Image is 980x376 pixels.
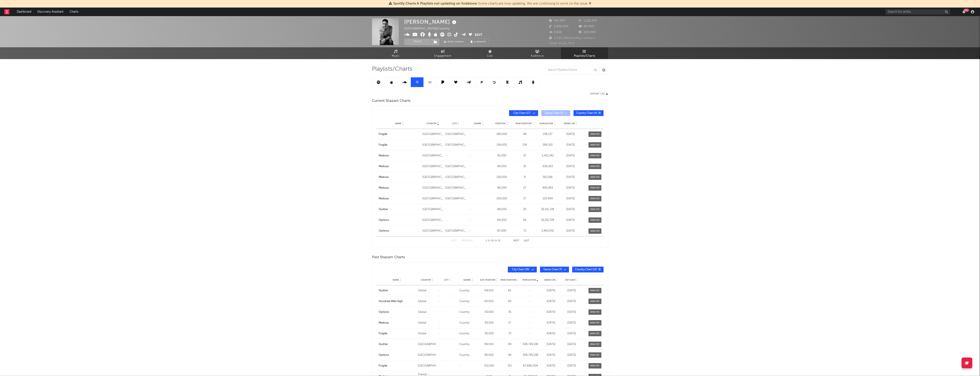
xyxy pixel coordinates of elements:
[531,53,544,59] span: Audience
[491,143,512,147] div: 134 / 200
[576,112,597,115] span: Country Chart ( 4 )
[404,39,431,45] button: Track
[573,110,604,116] button: Country Chart(4)
[514,207,535,212] div: 20
[511,268,530,271] span: City Chart ( 39 )
[481,238,505,243] div: 1 10 21
[563,299,581,304] div: [DATE]
[459,299,478,304] div: Country
[480,353,498,357] div: 96 / 100
[962,10,965,14] button: 99+
[459,353,478,357] div: Country
[561,47,608,59] a: Playlists/Charts
[545,66,599,74] input: Search Playlists/Charts
[379,132,420,136] a: Fragile
[379,353,416,357] a: Options
[466,47,514,59] a: Live
[514,143,535,147] div: 134
[501,299,519,304] div: 80
[537,143,558,147] div: 289,301
[491,154,512,158] div: 81 / 200
[444,279,449,281] span: City
[422,154,443,158] div: [GEOGRAPHIC_DATA]
[474,122,481,125] span: Genre
[522,279,536,281] span: Population
[514,47,561,59] a: Audience
[560,175,581,179] div: [DATE]
[524,240,529,242] button: Last
[491,132,512,136] div: 180 / 200
[543,268,563,271] span: Genre Chart ( 7 )
[393,2,587,5] span: : Some charts are now updating. We are continuing to work on the issue
[14,8,34,16] a: Dashboard
[563,364,581,368] div: [DATE]
[501,332,519,336] div: 73
[560,218,581,222] div: [DATE]
[418,289,436,293] div: Global
[372,255,405,260] span: Past Shazam Charts
[537,229,558,233] div: 2,463,431
[537,175,558,179] div: 162,556
[537,164,558,169] div: 634,293
[488,240,490,242] span: to
[544,112,564,115] span: Genre Chart ( 0 )
[445,175,466,179] div: [GEOGRAPHIC_DATA]
[34,8,67,16] a: Discovery Assistant
[514,132,535,136] div: 44
[441,39,466,45] a: Benchmark
[542,289,560,293] div: [DATE]
[459,342,478,347] div: Country
[379,310,416,314] a: Options
[542,332,560,336] div: [DATE]
[459,332,478,336] div: Country
[452,122,457,125] span: City
[563,289,581,293] div: [DATE]
[379,207,420,212] a: Quitter
[379,186,420,190] a: Medusa
[468,39,489,45] button: Summary
[422,197,443,201] div: [GEOGRAPHIC_DATA]
[537,132,558,136] div: 238,137
[445,197,466,201] div: [GEOGRAPHIC_DATA]
[563,342,581,347] div: [DATE]
[563,310,581,314] div: [DATE]
[379,229,420,233] div: Options
[491,229,512,233] div: 87 / 200
[514,164,535,169] div: 31
[590,93,608,95] button: Export CSV
[575,268,597,271] span: Country Chart ( 12 )
[549,19,565,22] span: 413,397
[434,53,451,59] span: Engagement
[379,143,420,147] a: Fragile
[404,18,457,25] div: [PERSON_NAME]
[540,267,569,272] button: Genre Chart(7)
[379,154,420,158] a: Medusa
[379,218,420,222] a: Options
[964,9,969,12] div: 99 +
[501,342,519,347] div: 99
[495,240,497,242] span: of
[579,31,596,34] span: 820,000
[379,332,416,336] div: Fragile
[426,122,437,125] span: Country
[475,32,482,38] button: Edit
[521,364,540,368] div: 67,886,004
[379,197,420,201] a: Medusa
[418,353,436,357] div: [GEOGRAPHIC_DATA]
[542,353,560,357] div: [DATE]
[379,364,416,368] a: Fragile
[560,164,581,169] div: [DATE]
[418,332,436,336] div: Global
[480,342,498,347] div: 99 / 100
[509,110,538,116] button: City Chart(17)
[579,19,597,22] span: 1,212,021
[501,289,519,293] div: 62
[487,53,493,59] span: Live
